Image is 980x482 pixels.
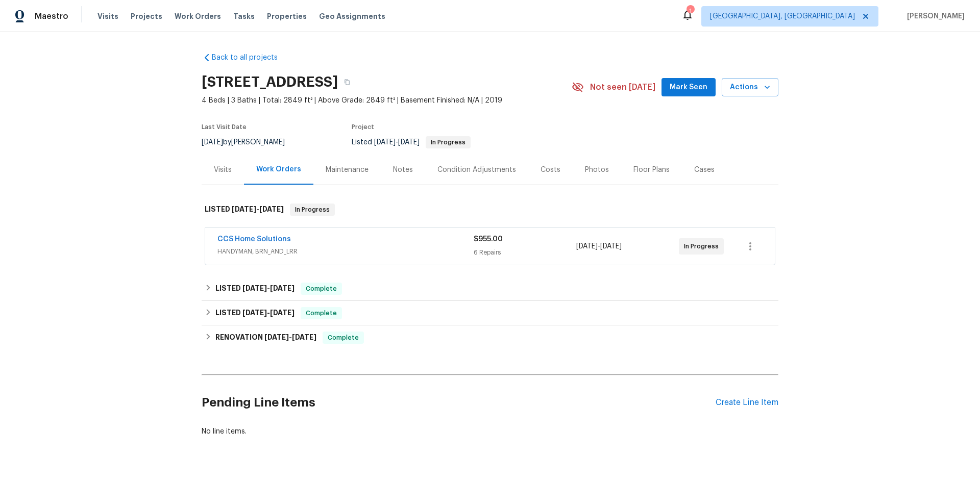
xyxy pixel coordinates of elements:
[576,243,598,250] span: [DATE]
[202,276,778,301] div: LISTED [DATE]-[DATE]Complete
[35,11,68,21] span: Maestro
[291,205,334,215] span: In Progress
[256,164,301,174] div: Work Orders
[374,139,396,146] span: [DATE]
[242,285,295,292] span: -
[202,325,778,350] div: RENOVATION [DATE]-[DATE]Complete
[270,309,295,316] span: [DATE]
[242,309,295,316] span: -
[684,241,723,251] span: In Progress
[202,53,300,63] a: Back to all projects
[393,165,413,175] div: Notes
[716,398,778,408] div: Create Line Item
[202,136,297,148] div: by [PERSON_NAME]
[474,247,576,258] div: 6 Repairs
[270,285,295,292] span: [DATE]
[214,165,232,175] div: Visits
[710,11,855,21] span: [GEOGRAPHIC_DATA], [GEOGRAPHIC_DATA]
[585,165,609,175] div: Photos
[264,334,316,341] span: -
[215,307,295,319] h6: LISTED
[338,73,356,91] button: Copy Address
[267,11,307,21] span: Properties
[233,13,255,20] span: Tasks
[427,139,470,145] span: In Progress
[202,139,223,146] span: [DATE]
[202,301,778,325] div: LISTED [DATE]-[DATE]Complete
[232,206,284,213] span: -
[205,204,284,216] h6: LISTED
[202,426,778,437] div: No line items.
[319,11,385,21] span: Geo Assignments
[202,193,778,226] div: LISTED [DATE]-[DATE]In Progress
[687,6,694,16] div: 1
[202,124,247,130] span: Last Visit Date
[202,379,716,426] h2: Pending Line Items
[175,11,221,21] span: Work Orders
[242,309,267,316] span: [DATE]
[474,236,503,243] span: $955.00
[215,283,295,295] h6: LISTED
[633,165,670,175] div: Floor Plans
[352,124,374,130] span: Project
[217,236,291,243] a: CCS Home Solutions
[259,206,284,213] span: [DATE]
[661,78,716,97] button: Mark Seen
[326,165,369,175] div: Maintenance
[694,165,715,175] div: Cases
[264,334,289,341] span: [DATE]
[131,11,162,21] span: Projects
[217,246,474,257] span: HANDYMAN, BRN_AND_LRR
[374,139,420,146] span: -
[670,81,707,94] span: Mark Seen
[302,284,341,294] span: Complete
[97,11,118,21] span: Visits
[730,81,770,94] span: Actions
[324,333,363,343] span: Complete
[437,165,516,175] div: Condition Adjustments
[202,77,338,87] h2: [STREET_ADDRESS]
[722,78,778,97] button: Actions
[232,206,256,213] span: [DATE]
[398,139,420,146] span: [DATE]
[302,308,341,318] span: Complete
[541,165,560,175] div: Costs
[292,334,316,341] span: [DATE]
[600,243,622,250] span: [DATE]
[903,11,965,21] span: [PERSON_NAME]
[576,241,622,251] span: -
[590,82,655,92] span: Not seen [DATE]
[352,139,471,146] span: Listed
[202,95,572,106] span: 4 Beds | 3 Baths | Total: 2849 ft² | Above Grade: 2849 ft² | Basement Finished: N/A | 2019
[215,332,316,344] h6: RENOVATION
[242,285,267,292] span: [DATE]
